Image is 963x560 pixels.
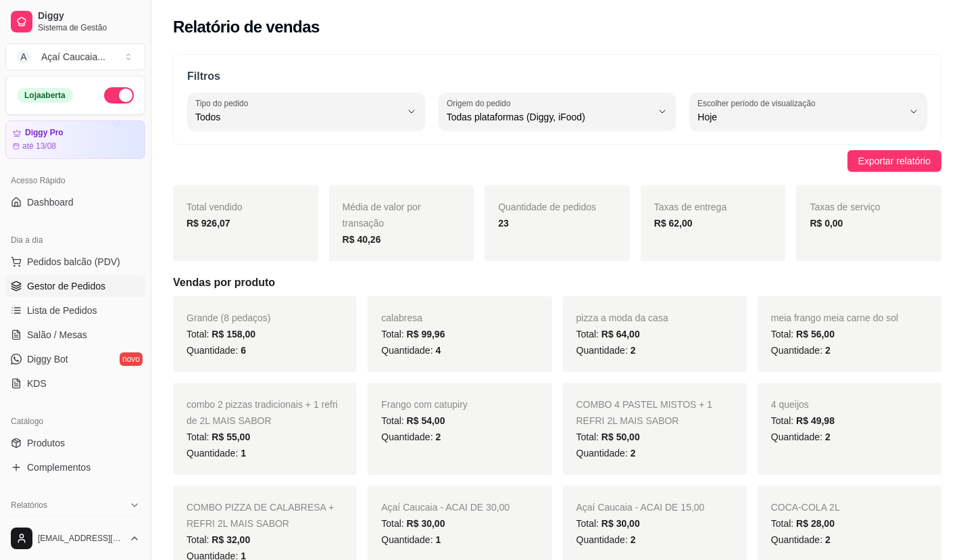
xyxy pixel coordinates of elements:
[173,16,320,38] h2: Relatório de vendas
[27,304,97,317] span: Lista de Pedidos
[796,329,835,340] span: R$ 56,00
[576,431,640,442] span: Total:
[576,399,713,426] span: COMBO 4 PASTEL MISTOS + 1 REFRI 2L MAIS SABOR
[576,502,705,513] span: Açaí Caucaia - ACAI DE 15,00
[5,324,145,346] a: Salão / Mesas
[187,218,230,229] strong: R$ 926,07
[27,352,68,366] span: Diggy Bot
[654,218,693,229] strong: R$ 62,00
[187,502,334,529] span: COMBO PIZZA DE CALABRESA + REFRI 2L MAIS SABOR
[38,22,140,33] span: Sistema de Gestão
[5,373,145,394] a: KDS
[5,43,145,70] button: Select a team
[771,345,831,356] span: Quantidade:
[447,97,515,109] label: Origem do pedido
[5,275,145,297] a: Gestor de Pedidos
[576,534,636,545] span: Quantidade:
[631,345,636,356] span: 2
[195,97,253,109] label: Tipo do pedido
[17,88,73,103] div: Loja aberta
[41,50,105,64] div: Açaí Caucaia ...
[447,110,652,124] span: Todas plataformas (Diggy, iFood)
[25,128,64,138] article: Diggy Pro
[435,345,441,356] span: 4
[825,534,831,545] span: 2
[5,229,145,251] div: Dia a dia
[5,432,145,454] a: Produtos
[771,431,831,442] span: Quantidade:
[381,518,445,529] span: Total:
[576,329,640,340] span: Total:
[689,93,927,131] button: Escolher período de visualizaçãoHoje
[5,300,145,321] a: Lista de Pedidos
[381,534,441,545] span: Quantidade:
[435,431,441,442] span: 2
[407,518,445,529] span: R$ 30,00
[771,312,898,323] span: meia frango meia carne do sol
[5,411,145,432] div: Catálogo
[381,399,468,410] span: Frango com catupiry
[381,502,510,513] span: Açaí Caucaia - ACAI DE 30,00
[187,534,250,545] span: Total:
[810,202,880,212] span: Taxas de serviço
[187,329,255,340] span: Total:
[601,431,640,442] span: R$ 50,00
[22,141,56,151] article: até 13/08
[17,50,30,64] span: A
[498,218,509,229] strong: 23
[825,431,831,442] span: 2
[847,150,941,172] button: Exportar relatório
[381,329,445,340] span: Total:
[5,191,145,213] a: Dashboard
[796,415,835,426] span: R$ 49,98
[5,348,145,370] a: Diggy Botnovo
[5,5,145,38] a: DiggySistema de Gestão
[381,431,441,442] span: Quantidade:
[5,120,145,159] a: Diggy Proaté 13/08
[212,534,250,545] span: R$ 32,00
[381,415,445,426] span: Total:
[27,436,65,450] span: Produtos
[27,279,105,293] span: Gestor de Pedidos
[631,448,636,459] span: 2
[241,345,246,356] span: 6
[187,202,243,212] span: Total vendido
[27,461,91,474] span: Complementos
[771,502,840,513] span: COCA-COLA 2L
[771,534,831,545] span: Quantidade:
[601,518,640,529] span: R$ 30,00
[825,345,831,356] span: 2
[212,329,255,340] span: R$ 158,00
[187,312,271,323] span: Grande (8 pedaços)
[796,518,835,529] span: R$ 28,00
[435,534,441,545] span: 1
[601,329,640,340] span: R$ 64,00
[576,448,636,459] span: Quantidade:
[771,329,835,340] span: Total:
[343,234,381,245] strong: R$ 40,26
[498,202,596,212] span: Quantidade de pedidos
[187,345,246,356] span: Quantidade:
[381,345,441,356] span: Quantidade:
[27,195,74,209] span: Dashboard
[343,202,421,229] span: Média de valor por transação
[810,218,843,229] strong: R$ 0,00
[195,110,401,124] span: Todos
[576,518,640,529] span: Total:
[697,110,903,124] span: Hoje
[858,154,931,168] span: Exportar relatório
[27,255,120,269] span: Pedidos balcão (PDV)
[187,448,246,459] span: Quantidade:
[187,68,927,85] p: Filtros
[771,415,835,426] span: Total:
[241,448,246,459] span: 1
[187,431,250,442] span: Total:
[576,345,636,356] span: Quantidade:
[187,93,425,131] button: Tipo do pedidoTodos
[407,329,445,340] span: R$ 99,96
[631,534,636,545] span: 2
[771,518,835,529] span: Total:
[187,399,338,426] span: combo 2 pizzas tradicionais + 1 refri de 2L MAIS SABOR
[38,533,124,544] span: [EMAIL_ADDRESS][DOMAIN_NAME]
[381,312,422,323] span: calabresa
